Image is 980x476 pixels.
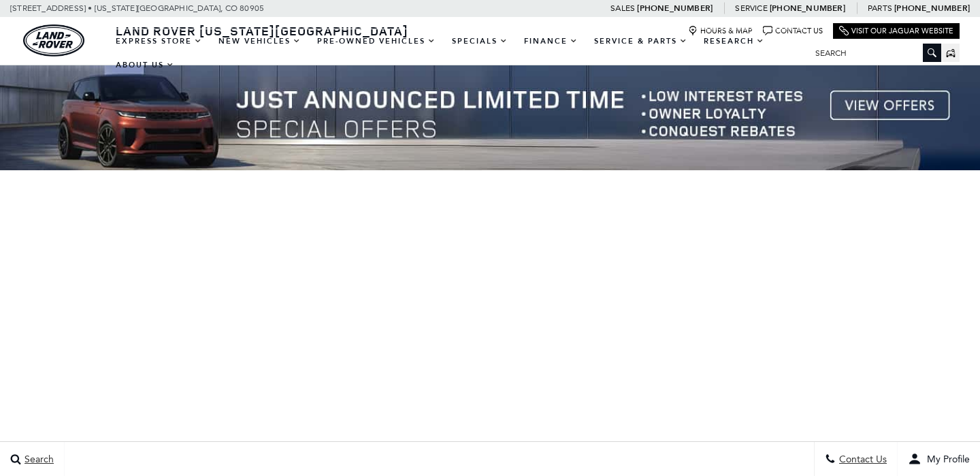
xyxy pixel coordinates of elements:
[898,442,980,476] button: user-profile-menu
[516,29,586,53] a: Finance
[921,454,970,465] span: My Profile
[696,29,772,53] a: Research
[108,29,210,53] a: EXPRESS STORE
[894,3,970,14] a: [PHONE_NUMBER]
[108,22,416,39] a: Land Rover [US_STATE][GEOGRAPHIC_DATA]
[688,26,753,36] a: Hours & Map
[444,29,516,53] a: Specials
[108,53,182,77] a: About Us
[309,29,444,53] a: Pre-Owned Vehicles
[610,3,635,13] span: Sales
[210,29,309,53] a: New Vehicles
[23,25,84,57] a: land-rover
[805,45,941,61] input: Search
[23,25,84,57] img: Land Rover
[770,3,845,14] a: [PHONE_NUMBER]
[735,3,767,13] span: Service
[21,454,54,465] span: Search
[839,26,953,36] a: Visit Our Jaguar Website
[836,454,887,465] span: Contact Us
[868,3,892,13] span: Parts
[10,3,264,13] a: [STREET_ADDRESS] • [US_STATE][GEOGRAPHIC_DATA], CO 80905
[108,29,805,77] nav: Main Navigation
[116,22,408,39] span: Land Rover [US_STATE][GEOGRAPHIC_DATA]
[586,29,696,53] a: Service & Parts
[637,3,713,14] a: [PHONE_NUMBER]
[763,26,823,36] a: Contact Us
